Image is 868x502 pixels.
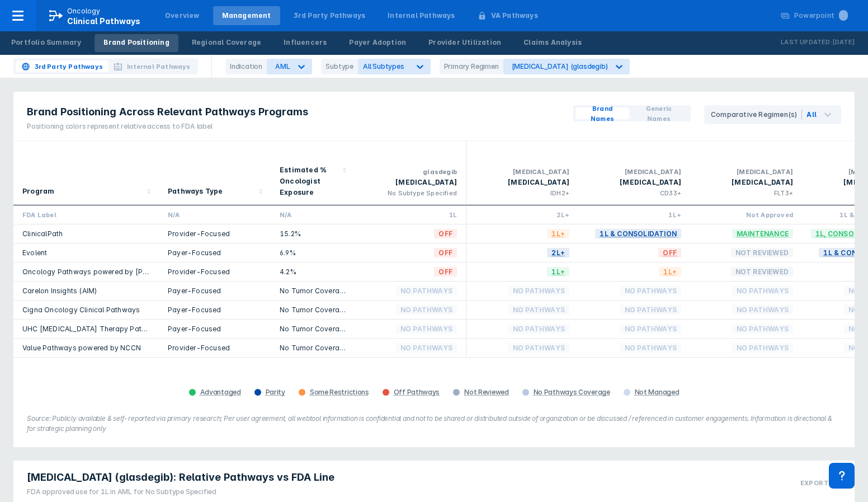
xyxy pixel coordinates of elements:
div: N/A [168,210,262,219]
a: UHC [MEDICAL_DATA] Therapy Pathways [22,325,164,333]
div: [MEDICAL_DATA] [587,177,681,188]
a: Overview [156,6,209,25]
div: Indication [225,59,267,74]
div: Payer-Focused [168,305,262,315]
a: Cigna Oncology Clinical Pathways [22,306,140,314]
div: FDA approved use for 1L in AML for No Subtype Specified [27,487,334,497]
span: No Pathways [396,303,457,316]
span: No Pathways [732,341,793,354]
div: No Tumor Coverage [280,343,346,353]
span: No Pathways [396,284,457,297]
div: Parity [266,388,285,397]
div: 2L+ [475,210,569,219]
div: No Subtype Specified [364,188,457,198]
div: Off Pathways [394,388,440,397]
span: No Pathways [620,303,681,316]
a: ClinicalPath [22,229,63,238]
div: IDH2+ [475,188,569,198]
div: Pathways Type [168,186,223,197]
button: 3rd Party Pathways [16,60,108,72]
div: Payer-Focused [168,248,262,257]
div: Payer-Focused [168,324,262,334]
span: No Pathways [732,322,793,335]
div: All [806,110,817,120]
a: Evolent [22,248,47,257]
div: [MEDICAL_DATA] [699,167,793,177]
span: All Subtypes [363,62,404,71]
p: [DATE] [832,37,855,48]
button: Generic Names [629,107,688,119]
span: No Pathways [620,284,681,297]
div: Estimated % Oncologist Exposure [280,165,339,198]
p: Oncology [67,6,101,16]
a: Internal Pathways [379,6,464,25]
span: OFF [434,227,457,240]
div: Provider-Focused [168,229,262,238]
span: Not Reviewed [731,246,793,259]
a: Management [213,6,280,25]
div: Regional Coverage [192,37,261,48]
div: [MEDICAL_DATA] [475,167,569,177]
figcaption: Source: Publicly available & self-reported via primary research; Per user agreement, all webtool ... [27,414,841,434]
a: Carelon Insights (AIM) [22,287,97,295]
div: Provider-Focused [168,267,262,276]
a: Regional Coverage [183,34,270,52]
div: [MEDICAL_DATA] [475,177,569,188]
a: Claims Analysis [515,34,591,52]
span: 1L+ [547,265,569,278]
div: [MEDICAL_DATA] (glasdegib) [512,62,608,71]
span: Maintenance [732,227,793,240]
div: glasdegib [364,167,457,177]
span: OFF [434,246,457,259]
span: Brand Positioning Across Relevant Pathways Programs [27,105,308,119]
div: 6.9% [280,248,346,257]
div: Payer-Focused [168,286,262,295]
div: Program [22,186,54,197]
div: Overview [165,11,200,21]
div: Portfolio Summary [11,37,81,48]
div: Positioning colors represent relative access to FDA label [27,121,308,132]
div: AML [275,62,290,71]
span: Internal Pathways [127,62,190,72]
div: 3rd Party Pathways [294,11,366,21]
span: 1L+ [659,265,681,278]
div: Advantaged [200,388,241,397]
div: Internal Pathways [388,11,455,21]
a: Influencers [275,34,336,52]
span: [MEDICAL_DATA] (glasdegib): Relative Pathways vs FDA Line [27,471,334,484]
span: No Pathways [508,284,569,297]
div: Subtype [321,59,358,74]
div: FLT3+ [699,188,793,198]
a: Oncology Pathways powered by [PERSON_NAME] [22,268,192,276]
span: Generic Names [634,104,684,124]
div: No Tumor Coverage [280,324,346,334]
div: Powerpoint [794,11,848,21]
button: Export [794,465,850,500]
span: No Pathways [508,303,569,316]
div: [MEDICAL_DATA] [699,177,793,188]
div: Some Restrictions [310,388,369,397]
span: Clinical Pathways [67,16,140,26]
h3: Export [800,479,829,487]
a: Payer Adoption [340,34,415,52]
span: OFF [434,265,457,278]
span: No Pathways [620,322,681,335]
span: No Pathways [508,322,569,335]
div: FDA Label [22,210,150,219]
a: 3rd Party Pathways [285,6,375,25]
div: [MEDICAL_DATA] [587,167,681,177]
a: Value Pathways powered by NCCN [22,344,141,352]
div: Provider-Focused [168,343,262,353]
div: Contact Support [829,463,855,489]
span: No Pathways [508,341,569,354]
div: Payer Adoption [349,37,406,48]
div: 1L+ [587,210,681,219]
div: Primary Regimen [440,59,503,74]
button: Brand Names [575,107,629,119]
div: Not Managed [635,388,680,397]
div: N/A [280,210,346,219]
span: No Pathways [396,341,457,354]
span: No Pathways [732,284,793,297]
div: Not Reviewed [464,388,508,397]
div: Brand Positioning [103,37,169,48]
